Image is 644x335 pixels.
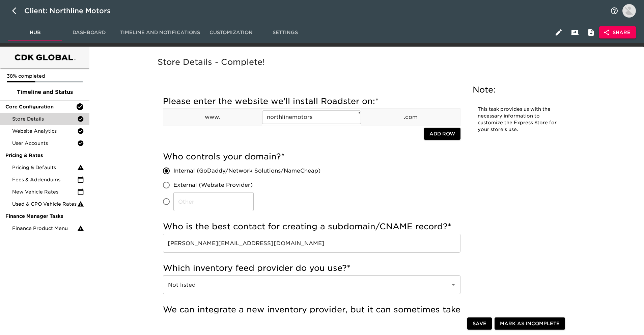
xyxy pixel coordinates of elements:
[467,317,492,330] button: Save
[163,263,460,274] h5: Which inventory feed provider do you use?
[12,115,77,122] span: Store Details
[12,140,77,147] span: User Accounts
[500,319,560,328] span: Mark as Incomplete
[163,96,460,107] h5: Please enter the website we'll install Roadster on:
[12,128,77,134] span: Website Analytics
[12,164,77,171] span: Pricing & Defaults
[163,151,460,162] h5: Who controls your domain?
[24,5,120,16] div: Client: Northline Motors
[361,113,460,121] p: .com
[449,280,458,289] button: Open
[163,113,262,121] p: www.
[208,28,254,37] span: Customization
[424,128,460,140] button: Add Row
[173,192,254,211] input: Other
[473,319,486,328] span: Save
[5,88,84,96] span: Timeline and Status
[66,28,112,37] span: Dashboard
[173,181,253,189] span: External (Website Provider)
[5,103,76,110] span: Core Configuration
[12,188,77,195] span: New Vehicle Rates
[567,24,583,41] button: Client View
[173,167,320,175] span: Internal (GoDaddy/Network Solutions/NameCheap)
[478,106,559,133] p: This task provides us with the necessary information to customize the Express Store for your stor...
[5,152,84,159] span: Pricing & Rates
[158,57,573,68] h5: Store Details - Complete!
[163,221,460,232] h5: Who is the best contact for creating a subdomain/CNAME record?
[12,201,77,207] span: Used & CPO Vehicle Rates
[583,24,599,41] button: Internal Notes and Comments
[605,28,631,37] span: Share
[120,28,200,37] span: Timeline and Notifications
[429,130,455,138] span: Add Row
[606,3,622,19] button: notifications
[622,4,636,18] img: Profile
[599,26,636,39] button: Share
[262,28,308,37] span: Settings
[5,213,84,220] span: Finance Manager Tasks
[163,304,460,326] h5: We can integrate a new inventory provider, but it can sometimes take a little longer. Please indi...
[495,317,565,330] button: Mark as Incomplete
[551,24,567,41] button: Edit Hub
[473,84,564,95] h5: Note:
[12,176,77,183] span: Fees & Addendums
[7,73,83,79] p: 38% completed
[12,225,77,232] span: Finance Product Menu
[12,28,58,37] span: Hub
